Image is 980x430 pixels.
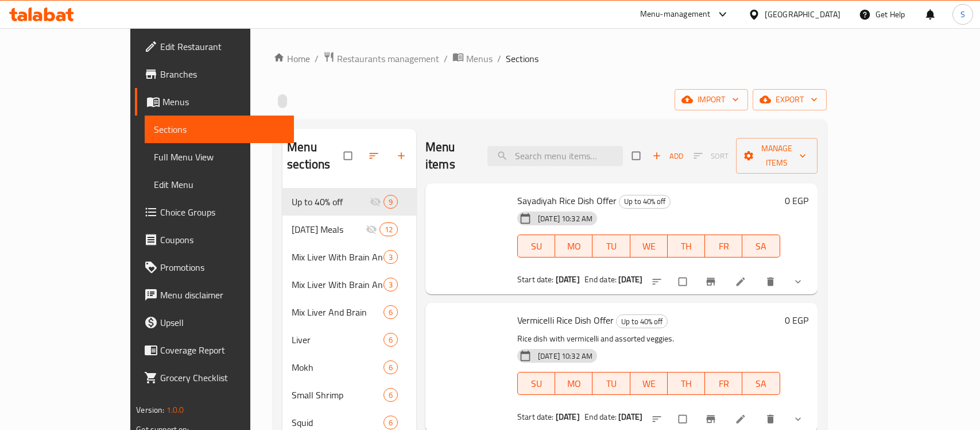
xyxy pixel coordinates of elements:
[282,326,416,354] div: Liver6
[762,93,818,107] span: export
[292,333,384,347] div: Liver
[292,278,384,291] span: Mix Liver With Brain And Shrimp
[584,409,617,424] span: End date:
[672,408,696,430] span: Select to update
[384,333,398,347] div: items
[384,390,397,401] span: 6
[166,402,184,417] span: 1.0.0
[560,375,588,392] span: MO
[635,375,663,392] span: WE
[517,372,555,395] button: SU
[160,40,285,53] span: Edit Restaurant
[160,233,285,247] span: Coupons
[555,235,592,258] button: MO
[361,143,389,168] span: Sort sections
[292,360,384,374] div: Mokh
[384,278,398,291] div: items
[736,138,818,174] button: Manage items
[517,332,780,346] p: Rice dish with vermicelli and assorted veggies.
[145,143,294,171] a: Full Menu View
[592,372,630,395] button: TU
[380,224,397,235] span: 12
[160,371,285,385] span: Grocery Checklist
[517,409,554,424] span: Start date:
[616,314,668,328] div: Up to 40% off
[292,305,384,319] span: Mix Liver And Brain
[555,372,592,395] button: MO
[160,67,285,81] span: Branches
[785,193,808,209] h6: 0 EGP
[384,335,397,345] span: 6
[135,364,294,391] a: Grocery Checklist
[792,413,804,425] svg: Show Choices
[154,178,285,191] span: Edit Menu
[497,52,501,66] li: /
[384,279,397,290] span: 3
[315,52,319,66] li: /
[517,192,617,209] span: Sayadiyah Rice Dish Offer
[675,89,748,110] button: import
[630,235,668,258] button: WE
[753,89,827,110] button: export
[644,269,672,294] button: sort-choices
[758,269,785,294] button: delete
[292,222,366,236] span: [DATE] Meals
[618,272,642,287] b: [DATE]
[282,216,416,243] div: [DATE] Meals12
[619,195,671,209] div: Up to 40% off
[517,312,614,329] span: Vermicelli Rice Dish Offer
[710,375,738,392] span: FR
[282,271,416,298] div: Mix Liver With Brain And Shrimp3
[672,375,700,392] span: TH
[618,409,642,424] b: [DATE]
[745,141,808,170] span: Manage items
[292,388,384,402] span: Small Shrimp
[556,409,580,424] b: [DATE]
[652,149,683,163] span: Add
[292,222,366,236] div: Ramadan Meals
[384,417,397,428] span: 6
[384,362,397,373] span: 6
[292,250,384,264] span: Mix Liver With Brain And Shrimp And Fish Fillet
[672,271,696,293] span: Select to update
[960,8,965,21] span: S
[785,269,813,294] button: show more
[735,276,749,287] a: Edit menu item
[370,196,381,208] svg: Inactive section
[444,52,448,66] li: /
[742,372,780,395] button: SA
[136,402,164,417] span: Version:
[625,145,649,167] span: Select section
[640,7,711,21] div: Menu-management
[698,269,726,294] button: Branch-specific-item
[684,93,739,107] span: import
[384,305,398,319] div: items
[466,52,493,66] span: Menus
[533,213,597,224] span: [DATE] 10:32 AM
[384,416,398,429] div: items
[282,298,416,326] div: Mix Liver And Brain6
[154,122,285,136] span: Sections
[617,315,667,328] span: Up to 40% off
[487,146,623,166] input: search
[135,33,294,60] a: Edit Restaurant
[384,252,397,263] span: 3
[705,372,742,395] button: FR
[649,147,686,165] button: Add
[145,116,294,143] a: Sections
[337,145,361,167] span: Select all sections
[672,238,700,255] span: TH
[337,52,439,66] span: Restaurants management
[160,343,285,357] span: Coverage Report
[506,52,539,66] span: Sections
[160,316,285,329] span: Upsell
[384,307,397,318] span: 6
[135,254,294,281] a: Promotions
[292,416,384,429] div: Squid
[384,360,398,374] div: items
[522,238,551,255] span: SU
[389,143,416,168] button: Add section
